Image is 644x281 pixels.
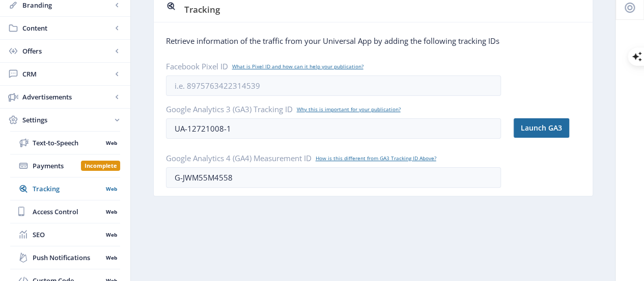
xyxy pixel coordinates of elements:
[22,69,112,79] span: CRM
[33,229,102,240] span: SEO
[22,46,112,56] span: Offers
[33,252,102,263] span: Push Notifications
[166,104,493,114] label: Google Analytics 3 (GA3) Tracking ID
[10,223,120,246] a: SEOWeb
[22,23,112,33] span: Content
[102,138,120,148] nb-badge: Web
[81,161,120,171] nb-badge: Incomplete
[102,184,120,194] nb-badge: Web
[166,153,493,163] label: Google Analytics 4 (GA4) Measurement ID
[33,184,102,194] span: Tracking
[166,36,580,46] div: Retrieve information of the traffic from your Universal App by adding the following tracking IDs
[297,106,401,113] a: Why this is important for your publication?
[166,61,493,71] label: Facebook Pixel ID
[10,246,120,269] a: Push NotificationsWeb
[10,155,120,177] a: PaymentsIncomplete
[102,229,120,240] nb-badge: Web
[22,92,112,102] span: Advertisements
[33,161,81,171] span: Payments
[22,115,112,125] span: Settings
[513,118,570,138] button: Launch GA3
[10,132,120,154] a: Text-to-SpeechWeb
[10,177,120,200] a: TrackingWeb
[166,167,501,188] input: i.e. G-XXXXXXX
[184,4,220,15] span: Tracking
[166,75,501,96] input: i.e. 8975763422314539
[102,252,120,263] nb-badge: Web
[33,138,102,148] span: Text-to-Speech
[10,200,120,223] a: Access ControlWeb
[166,118,501,139] input: i.e. UA-000000-2
[33,207,102,217] span: Access Control
[316,155,436,162] a: How is this different from GA3 Tracking ID Above?
[232,63,363,70] a: What is Pixel ID and how can it help your publication?
[102,207,120,217] nb-badge: Web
